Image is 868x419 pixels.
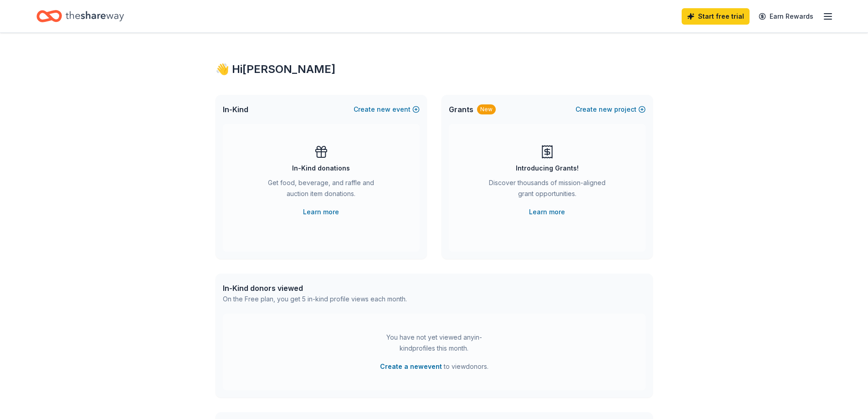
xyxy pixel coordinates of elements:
span: to view donors . [380,361,488,372]
div: You have not yet viewed any in-kind profiles this month. [377,332,491,354]
button: Create a newevent [380,361,442,372]
a: Learn more [529,207,565,217]
div: In-Kind donations [292,163,350,174]
div: New [477,104,496,114]
span: In-Kind [223,104,248,115]
div: Introducing Grants! [516,163,579,174]
span: new [599,104,612,115]
div: In-Kind donors viewed [223,283,407,294]
div: 👋 Hi [PERSON_NAME] [216,62,653,77]
div: Get food, beverage, and raffle and auction item donations. [259,177,383,203]
button: Createnewproject [575,104,646,115]
a: Home [36,5,124,27]
a: Learn more [303,207,339,217]
a: Earn Rewards [753,8,819,25]
div: On the Free plan, you get 5 in-kind profile views each month. [223,294,407,305]
a: Start free trial [682,8,750,25]
div: Discover thousands of mission-aligned grant opportunities. [485,177,609,203]
span: new [377,104,390,115]
button: Createnewevent [354,104,420,115]
span: Grants [449,104,473,115]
